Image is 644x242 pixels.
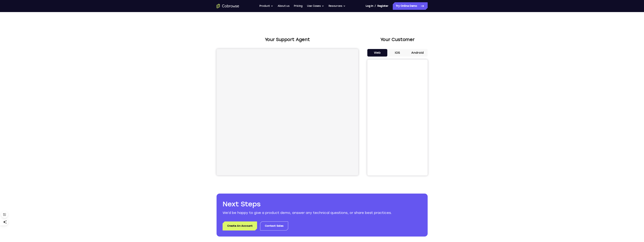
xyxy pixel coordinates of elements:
[366,2,373,10] a: Log In
[217,49,358,175] iframe: Agent
[223,210,422,215] p: We’d be happy to give a product demo, answer any technical questions, or share best practices.
[367,49,387,57] button: Web
[307,2,324,10] button: Use Cases
[260,221,288,231] a: Contact Sales
[294,2,302,10] a: Pricing
[217,4,239,8] a: Go to the home page
[223,221,257,231] a: Create An Account
[407,49,428,57] button: Android
[278,2,289,10] a: About us
[377,2,388,10] a: Register
[367,36,428,43] h2: Your Customer
[329,2,345,10] button: Resources
[223,200,422,209] h2: Next Steps
[259,2,273,10] button: Product
[217,36,358,43] h2: Your Support Agent
[393,2,428,10] a: Try Online Demo
[375,4,376,8] span: /
[387,49,407,57] button: iOS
